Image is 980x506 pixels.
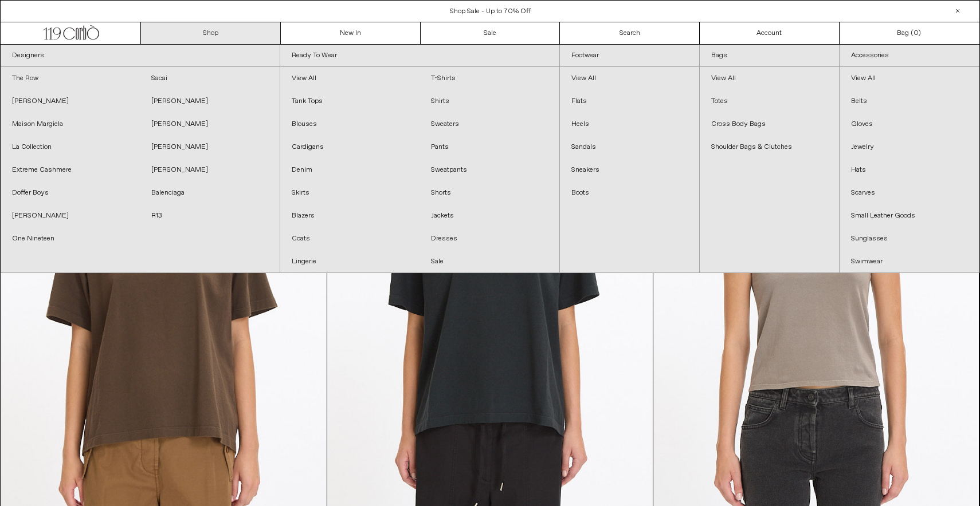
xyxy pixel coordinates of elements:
a: Account [700,22,840,44]
a: Ready To Wear [280,45,559,67]
a: Dresses [420,227,559,250]
a: Lingerie [280,250,420,273]
a: Pants [420,136,559,159]
a: Sandals [560,136,699,159]
a: Gloves [840,113,979,136]
a: Sale [420,250,559,273]
a: Blazers [280,204,420,227]
a: Sneakers [560,159,699,181]
a: Shop Sale - Up to 70% Off [450,7,531,16]
a: Extreme Cashmere [1,159,140,181]
a: The Row [1,67,140,90]
a: Blouses [280,113,420,136]
a: Accessories [840,45,979,67]
a: Hats [840,159,979,181]
a: Sunglasses [840,227,979,250]
a: [PERSON_NAME] [140,113,279,136]
a: Small Leather Goods [840,204,979,227]
a: Shorts [420,181,559,204]
a: View All [560,67,699,90]
a: New In [281,22,421,44]
a: View All [700,67,839,90]
a: Coats [280,227,420,250]
a: [PERSON_NAME] [1,204,140,227]
a: Shoulder Bags & Clutches [700,136,839,159]
a: Balenciaga [140,181,279,204]
a: Boots [560,181,699,204]
a: [PERSON_NAME] [140,159,279,181]
a: Bags [700,45,839,67]
a: Totes [700,90,839,113]
a: One Nineteen [1,227,140,250]
a: T-Shirts [420,67,559,90]
a: [PERSON_NAME] [140,136,279,159]
a: Sweaters [420,113,559,136]
a: Maison Margiela [1,113,140,136]
a: Footwear [560,45,699,67]
span: ) [914,28,921,38]
a: Search [560,22,700,44]
span: 0 [914,29,918,38]
a: [PERSON_NAME] [140,90,279,113]
a: R13 [140,204,279,227]
a: Shirts [420,90,559,113]
a: Cross Body Bags [700,113,839,136]
a: Jewelry [840,136,979,159]
a: Sale [421,22,560,44]
a: Heels [560,113,699,136]
a: Sacai [140,67,279,90]
a: View All [280,67,420,90]
a: Belts [840,90,979,113]
a: Bag () [840,22,979,44]
a: Shop [141,22,281,44]
a: Cardigans [280,136,420,159]
a: Sweatpants [420,159,559,181]
a: Designers [1,45,280,67]
a: Skirts [280,181,420,204]
a: Doffer Boys [1,181,140,204]
a: Flats [560,90,699,113]
a: [PERSON_NAME] [1,90,140,113]
a: Jackets [420,204,559,227]
a: View All [840,67,979,90]
a: La Collection [1,136,140,159]
a: Swimwear [840,250,979,273]
a: Scarves [840,181,979,204]
a: Tank Tops [280,90,420,113]
a: Denim [280,159,420,181]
